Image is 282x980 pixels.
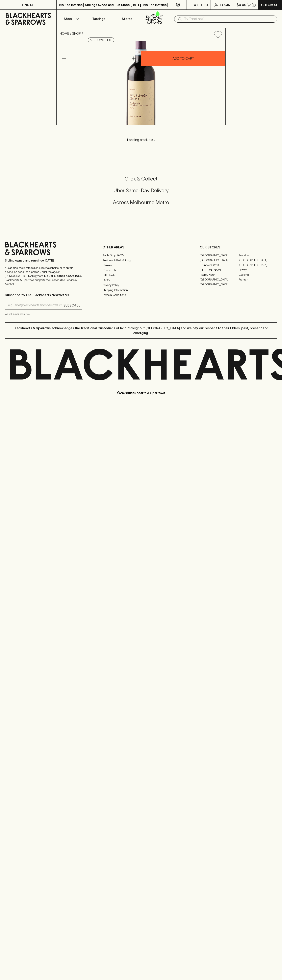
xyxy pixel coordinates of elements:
[102,283,180,288] a: Privacy Policy
[64,16,72,21] p: Shop
[238,253,277,258] a: Braddon
[200,272,238,277] a: Fitzroy North
[102,288,180,292] a: Shipping Information
[5,259,82,263] p: Sibling owned and run since [DATE]
[212,29,224,40] button: Add to wishlist
[57,10,85,28] button: Shop
[238,277,277,282] a: Prahran
[261,2,279,7] p: Checkout
[62,301,82,310] button: SUBSCRIBE
[102,268,180,273] a: Contact Us
[5,312,82,316] p: We will never spam you
[200,258,238,263] a: [GEOGRAPHIC_DATA]
[200,277,238,282] a: [GEOGRAPHIC_DATA]
[200,263,238,267] a: Brunswick West
[102,263,180,268] a: Careers
[5,175,277,182] h5: Click & Collect
[238,272,277,277] a: Geelong
[8,326,274,335] p: Blackhearts & Sparrows acknowledges the traditional Custodians of land throughout [GEOGRAPHIC_DAT...
[238,263,277,267] a: [GEOGRAPHIC_DATA]
[102,273,180,278] a: Gift Cards
[141,51,225,66] button: ADD TO CART
[200,267,238,272] a: [PERSON_NAME]
[173,56,194,61] p: ADD TO CART
[102,258,180,263] a: Business & Bulk Gifting
[194,2,209,7] p: Wishlist
[220,2,230,7] p: Login
[72,32,81,35] a: SHOP
[5,187,277,194] h5: Uber Same-Day Delivery
[5,266,82,286] p: It is against the law to sell or supply alcohol to, or to obtain alcohol on behalf of a person un...
[102,245,180,250] p: OTHER AREAS
[200,253,238,258] a: [GEOGRAPHIC_DATA]
[237,2,246,7] p: $0.00
[200,245,277,250] p: OUR STORES
[4,137,278,142] p: Loading products...
[102,278,180,283] a: FAQ's
[8,302,62,309] input: e.g. jane@blackheartsandsparrows.com.au
[5,199,277,206] h5: Across Melbourne Metro
[200,282,238,287] a: [GEOGRAPHIC_DATA]
[238,258,277,263] a: [GEOGRAPHIC_DATA]
[88,38,114,42] button: Add to wishlist
[238,267,277,272] a: Fitzroy
[184,16,274,22] input: Try "Pinot noir"
[60,32,69,35] a: HOME
[92,16,105,21] p: Tastings
[22,2,34,7] p: FIND US
[253,4,255,6] p: 0
[122,16,132,21] p: Stores
[44,274,81,277] strong: Liquor License #32064953
[113,10,141,28] a: Stores
[102,253,180,258] a: Bottle Drop FAQ's
[102,293,180,297] a: Terms & Conditions
[5,159,277,227] div: Call to action block
[63,303,80,308] p: SUBSCRIBE
[57,41,225,125] img: 2034.png
[5,293,82,297] p: Subscribe to The Blackhearts Newsletter
[85,10,113,28] a: Tastings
